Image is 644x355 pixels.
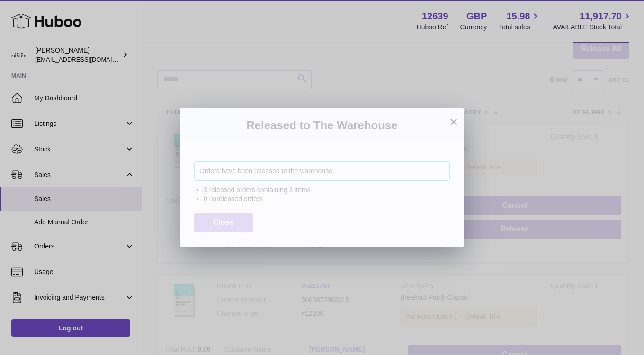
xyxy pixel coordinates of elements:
li: 0 unreleased orders [204,195,450,204]
li: 3 released orders containing 3 items [204,186,450,195]
div: Orders have been released to the warehouse. [194,161,450,181]
button: × [448,116,459,127]
span: Close [213,218,234,226]
h3: Released to The Warehouse [194,118,450,133]
button: Close [194,213,253,232]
